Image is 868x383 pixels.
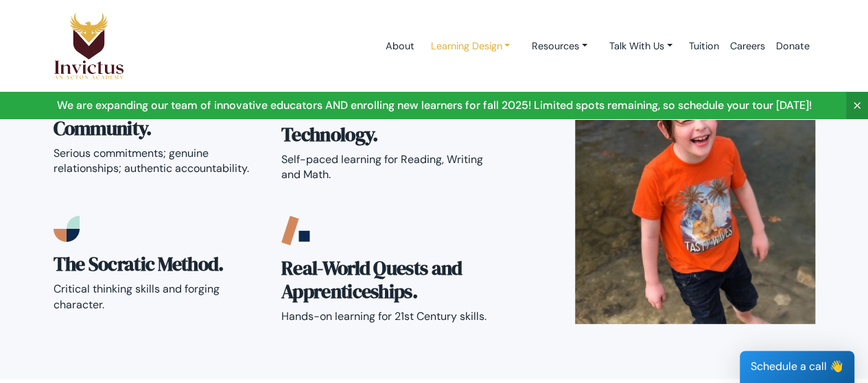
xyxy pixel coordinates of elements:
[54,94,261,140] p: A Learner-Driven Community.
[54,12,125,80] img: Logo
[281,152,489,184] p: Self-paced learning for Reading, Writing and Math.
[54,282,261,313] p: Critical thinking skills and forging character.
[379,17,419,75] a: About
[575,57,815,324] img: vertical.jpg
[54,216,93,242] img: Icon
[281,257,489,303] p: Real-World Quests and Apprenticeships.
[771,17,815,75] a: Donate
[683,17,725,75] a: Tuition
[598,34,683,59] a: Talk With Us
[740,351,854,383] div: Schedule a call 👋
[521,34,598,59] a: Resources
[281,100,489,146] p: Powerful Interactive Technology.
[54,253,261,276] p: The Socratic Method.
[281,309,489,325] p: Hands-on learning for 21st Century skills.
[725,17,771,75] a: Careers
[54,146,261,177] p: Serious commitments; genuine relationships; authentic accountability.
[419,34,521,59] a: Learning Design
[281,216,310,246] img: Icon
